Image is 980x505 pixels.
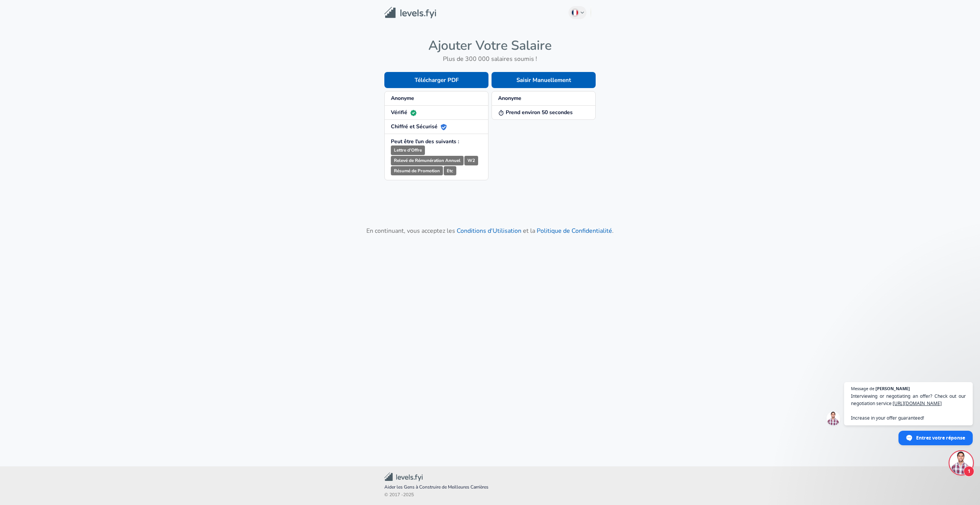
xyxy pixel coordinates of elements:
[568,6,587,19] button: French
[964,466,974,477] span: 1
[498,95,521,102] strong: Anonyme
[498,109,573,116] strong: Prend environ 50 secondes
[875,386,910,391] span: [PERSON_NAME]
[384,7,436,19] img: Levels.fyi
[492,72,596,88] button: Saisir Manuellement
[391,156,464,165] small: Relevé de Rémunération Annuel
[391,95,414,102] strong: Anonyme
[464,156,478,165] small: W2
[916,431,965,445] span: Entrez votre réponse
[851,392,966,422] span: Interviewing or negotiating an offer? Check out our negotiation service: Increase in your offer g...
[391,138,459,145] strong: Peut être l'un des suivants :
[851,386,874,391] span: Message de
[384,54,596,64] h6: Plus de 300 000 salaires soumis !
[444,166,456,176] small: Etc
[457,227,521,235] a: Conditions d'Utilisation
[384,484,596,491] span: Aider les Gens à Construire de Meilleures Carrières
[384,38,596,54] h4: Ajouter Votre Salaire
[537,227,612,235] a: Politique de Confidentialité
[391,145,425,155] small: Lettre d'Offre
[384,72,488,88] button: Télécharger PDF
[384,472,423,481] img: Communauté Levels.fyi
[384,491,596,499] span: © 2017 - 2025
[572,10,578,16] img: French
[391,109,416,116] strong: Vérifié
[950,451,973,474] div: Ouvrir le chat
[391,166,443,176] small: Résumé de Promotion
[391,123,447,130] strong: Chiffré et Sécurisé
